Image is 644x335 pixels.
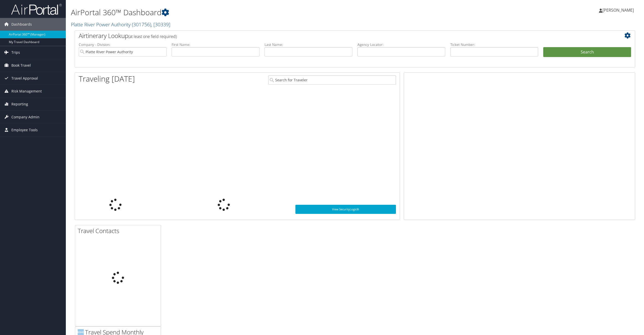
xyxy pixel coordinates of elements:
h1: Traveling [DATE] [79,73,135,84]
span: Travel Approval [11,72,38,85]
label: Company - Division: [79,42,167,47]
span: [PERSON_NAME] [602,7,634,13]
button: Search [543,47,631,57]
span: Employee Tools [11,124,38,136]
label: Ticket Number: [450,42,538,47]
img: airportal-logo.png [11,3,62,15]
span: Risk Management [11,85,42,98]
label: First Name: [172,42,259,47]
h2: Travel Contacts [78,227,161,235]
span: Trips [11,46,20,59]
a: [PERSON_NAME] [599,3,639,18]
h2: Airtinerary Lookup [79,31,585,40]
label: Agency Locator: [357,42,445,47]
a: View SecurityLogic® [295,205,396,214]
h1: AirPortal 360™ Dashboard [71,7,450,18]
span: , [ 30339 ] [151,21,170,28]
input: Search for Traveler [268,75,396,85]
span: Book Travel [11,59,31,72]
span: Reporting [11,98,28,110]
span: Company Admin [11,111,39,123]
span: (at least one field required) [128,34,177,39]
span: ( 301756 ) [132,21,151,28]
label: Last Name: [265,42,352,47]
span: Dashboards [11,18,32,31]
a: Platte River Power Authority [71,21,170,28]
